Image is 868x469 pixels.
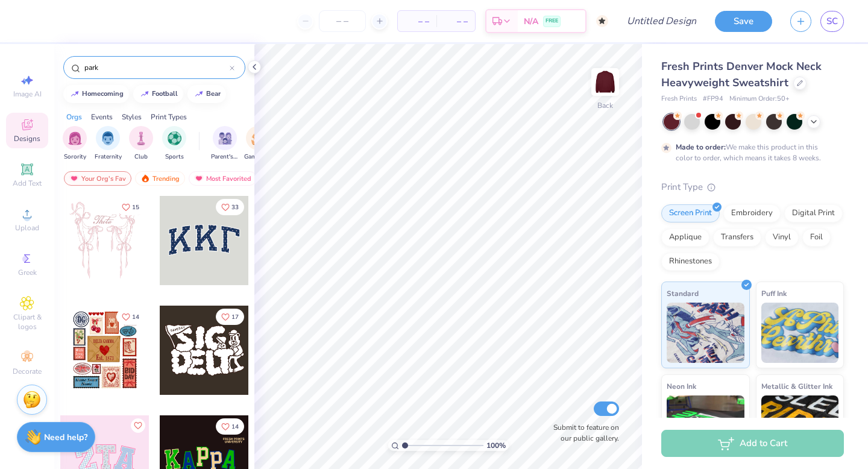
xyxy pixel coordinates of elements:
[13,178,42,188] span: Add Text
[216,418,244,435] button: Like
[162,126,186,162] div: filter for Sports
[761,395,839,456] img: Metallic & Glitter Ink
[189,171,257,186] div: Most Favorited
[546,17,558,25] span: FREE
[231,314,239,320] span: 17
[134,153,148,162] span: Club
[597,100,613,111] div: Back
[802,228,831,247] div: Foil
[761,380,832,392] span: Metallic & Glitter Ink
[13,89,42,99] span: Image AI
[135,171,185,186] div: Trending
[168,131,181,145] img: Sports Image
[319,10,366,32] input: – –
[244,126,272,162] button: filter button
[231,204,239,210] span: 33
[14,134,40,143] span: Designs
[18,268,37,277] span: Greek
[676,142,824,163] div: We make this product in this color to order, which means it takes 8 weeks.
[64,153,86,162] span: Sorority
[140,90,149,98] img: trend_line.gif
[63,126,87,162] button: filter button
[715,11,772,32] button: Save
[667,287,699,300] span: Standard
[211,126,239,162] button: filter button
[44,432,87,443] strong: Need help?
[140,174,150,183] img: trending.gif
[661,204,720,222] div: Screen Print
[593,70,617,94] img: Back
[165,153,184,162] span: Sports
[211,153,239,162] span: Parent's Weekend
[116,199,145,215] button: Like
[784,204,843,222] div: Digital Print
[244,153,272,162] span: Game Day
[162,126,186,162] button: filter button
[95,126,122,162] div: filter for Fraternity
[82,90,124,97] div: homecoming
[15,223,39,233] span: Upload
[667,395,744,456] img: Neon Ink
[64,171,131,186] div: Your Org's Fav
[152,90,178,97] div: football
[194,174,204,183] img: most_fav.gif
[151,112,187,122] div: Print Types
[244,126,272,162] div: filter for Game Day
[617,9,706,33] input: Untitled Design
[211,126,239,162] div: filter for Parent's Weekend
[194,90,204,98] img: trend_line.gif
[216,309,244,325] button: Like
[405,15,429,28] span: – –
[91,112,113,122] div: Events
[216,199,244,215] button: Like
[765,228,799,247] div: Vinyl
[129,126,153,162] div: filter for Club
[251,131,265,145] img: Game Day Image
[68,131,82,145] img: Sorority Image
[218,131,232,145] img: Parent's Weekend Image
[6,312,48,332] span: Clipart & logos
[131,418,145,433] button: Like
[676,142,726,152] strong: Made to order:
[826,14,838,28] span: SC
[761,287,787,300] span: Puff Ink
[661,228,709,247] div: Applique
[729,94,790,104] span: Minimum Order: 50 +
[206,90,221,97] div: bear
[661,180,844,194] div: Print Type
[661,253,720,271] div: Rhinestones
[63,85,129,103] button: homecoming
[95,126,122,162] button: filter button
[132,204,139,210] span: 15
[116,309,145,325] button: Like
[13,367,42,376] span: Decorate
[667,303,744,363] img: Standard
[122,112,142,122] div: Styles
[95,153,122,162] span: Fraternity
[661,94,697,104] span: Fresh Prints
[187,85,226,103] button: bear
[547,422,619,444] label: Submit to feature on our public gallery.
[231,424,239,430] span: 14
[661,59,822,90] span: Fresh Prints Denver Mock Neck Heavyweight Sweatshirt
[820,11,844,32] a: SC
[133,85,183,103] button: football
[761,303,839,363] img: Puff Ink
[129,126,153,162] button: filter button
[66,112,82,122] div: Orgs
[134,131,148,145] img: Club Image
[132,314,139,320] span: 14
[713,228,761,247] div: Transfers
[444,15,468,28] span: – –
[63,126,87,162] div: filter for Sorority
[723,204,781,222] div: Embroidery
[667,380,696,392] span: Neon Ink
[83,61,230,74] input: Try "Alpha"
[70,90,80,98] img: trend_line.gif
[486,440,506,451] span: 100 %
[69,174,79,183] img: most_fav.gif
[703,94,723,104] span: # FP94
[524,15,538,28] span: N/A
[101,131,115,145] img: Fraternity Image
